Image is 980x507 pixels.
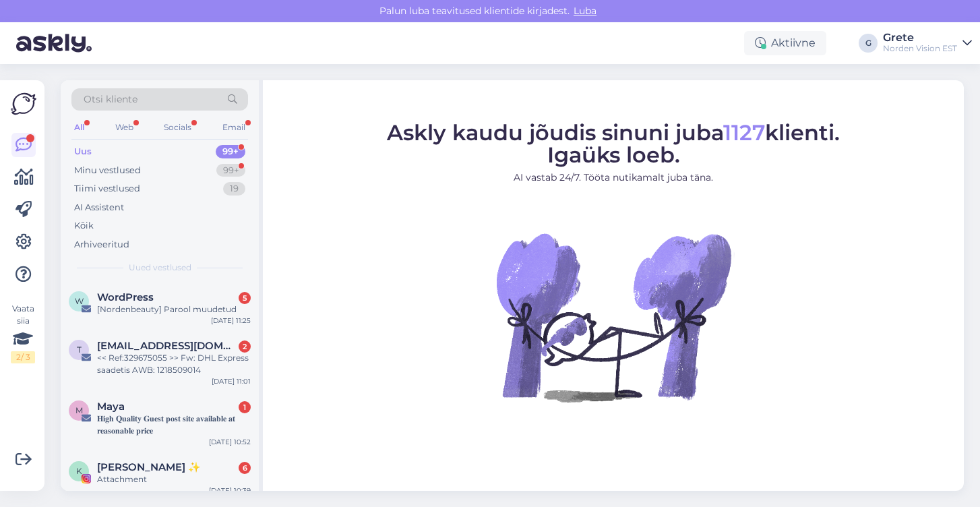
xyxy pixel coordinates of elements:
div: ​​​𝐇𝐢𝐠𝐡 𝐐𝐮𝐚𝐥𝐢𝐭𝐲 𝐆𝐮𝐞𝐬𝐭 𝐩𝐨𝐬𝐭 𝐬𝐢𝐭𝐞 𝐚𝐯𝐚𝐢𝐥𝐚𝐛𝐥𝐞 𝐚𝐭 𝐫𝐞𝐚𝐬𝐨𝐧𝐚𝐛𝐥𝐞 𝐩𝐫𝐢𝐜𝐞 [97,413,251,437]
div: [DATE] 10:52 [209,437,251,447]
div: All [71,119,87,136]
div: 5 [239,292,251,304]
span: Uued vestlused [129,262,191,274]
span: Kristina Pärtelpoeg ✨ [97,461,201,473]
div: Web [113,119,136,136]
div: [DATE] 11:01 [212,376,251,386]
div: Norden Vision EST [883,43,957,54]
div: 1 [239,401,251,413]
div: Tiimi vestlused [74,182,140,196]
span: K [76,466,82,476]
span: W [75,296,84,306]
div: << Ref:329675055 >> Fw: DHL Express saadetis AWB: 1218509014 [97,352,251,376]
div: 2 / 3 [11,351,35,363]
div: G [859,34,878,53]
div: Attachment [97,473,251,485]
div: [DATE] 10:39 [209,485,251,496]
div: Vaata siia [11,303,35,363]
div: Socials [161,119,194,136]
div: Arhiveeritud [74,238,129,251]
span: M [75,405,83,415]
span: Askly kaudu jõudis sinuni juba klienti. Igaüks loeb. [387,119,840,168]
div: 99+ [216,164,245,177]
span: Luba [570,5,601,17]
div: Email [220,119,248,136]
img: No Chat active [492,196,735,438]
div: Aktiivne [744,31,826,55]
div: Uus [74,145,92,158]
div: 2 [239,340,251,353]
span: t [77,345,82,355]
span: Otsi kliente [84,92,137,107]
img: Askly Logo [11,91,36,117]
div: 99+ [216,145,245,158]
p: AI vastab 24/7. Tööta nutikamalt juba täna. [387,171,840,185]
span: Maya [97,400,125,413]
div: Minu vestlused [74,164,141,177]
span: tolliosakond@dhl.com [97,340,237,352]
span: 1127 [723,119,765,146]
div: Grete [883,32,957,43]
div: [DATE] 11:25 [211,316,251,326]
div: Kõik [74,219,94,233]
div: 6 [239,462,251,474]
div: AI Assistent [74,201,124,214]
div: 19 [223,182,245,196]
div: [Nordenbeauty] Parool muudetud [97,303,251,316]
a: GreteNorden Vision EST [883,32,972,54]
span: WordPress [97,291,154,303]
